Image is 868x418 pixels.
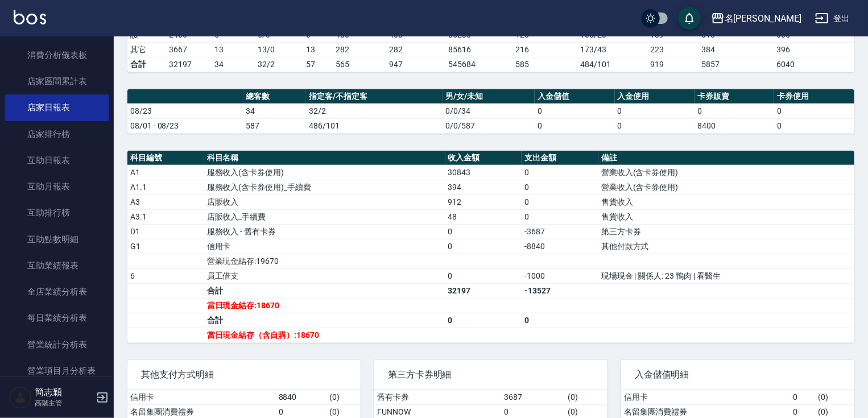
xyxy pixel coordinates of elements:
td: G1 [127,239,204,254]
th: 入金使用 [615,89,695,104]
td: 售貨收入 [598,209,854,224]
td: 32197 [166,57,212,72]
td: 信用卡 [621,390,791,405]
td: 0 [445,224,522,239]
td: 合計 [204,313,445,328]
td: 當日現金結存:18670 [204,298,445,313]
td: 216 [512,42,577,57]
td: 信用卡 [204,239,445,254]
td: 282 [386,42,445,57]
td: D1 [127,224,204,239]
td: 0/0/34 [443,104,535,118]
th: 總客數 [243,89,307,104]
span: 入金儲值明細 [635,369,841,380]
td: 0 [535,104,614,118]
td: ( 0 ) [816,390,854,405]
td: 0 [445,268,522,283]
td: 34 [243,104,307,118]
th: 支出金額 [522,151,598,165]
a: 營業項目月分析表 [5,358,109,384]
th: 卡券販賣 [695,89,774,104]
td: 8400 [695,118,774,133]
td: 合計 [204,283,445,298]
a: 店家區間累計表 [5,68,109,94]
td: 0 [445,239,522,254]
td: 0 [522,165,598,180]
td: 現場現金 | 關係人: 23 鴨肉 | 看醫生 [598,268,854,283]
td: 3687 [502,390,565,405]
td: 912 [445,194,522,209]
td: 營業現金結存:19670 [204,254,445,268]
a: 每日業績分析表 [5,305,109,331]
a: 營業統計分析表 [5,332,109,358]
td: 5857 [698,57,774,72]
td: 舊有卡券 [374,390,502,405]
td: 0 [615,104,695,118]
td: 13 [303,42,333,57]
td: 營業收入(含卡券使用) [598,165,854,180]
td: 3667 [166,42,212,57]
td: 營業收入(含卡券使用) [598,180,854,194]
td: 第三方卡券 [598,224,854,239]
a: 全店業績分析表 [5,279,109,305]
th: 指定客/不指定客 [306,89,443,104]
td: 13 [212,42,255,57]
td: 394 [445,180,522,194]
td: 0/0/587 [443,118,535,133]
td: 919 [647,57,698,72]
td: 員工借支 [204,268,445,283]
td: 396 [774,42,854,57]
td: 585 [512,57,577,72]
img: Logo [14,10,46,24]
td: 6 [127,268,204,283]
td: -1000 [522,268,598,283]
span: 其他支付方式明細 [141,369,347,380]
td: 08/23 [127,104,243,118]
th: 卡券使用 [774,89,854,104]
td: 8840 [276,390,327,405]
img: Person [9,386,32,409]
td: 0 [774,118,854,133]
td: -13527 [522,283,598,298]
a: 店家日報表 [5,94,109,121]
td: 0 [535,118,614,133]
button: 登出 [811,8,854,29]
td: A1 [127,165,204,180]
td: 0 [695,104,774,118]
td: 48 [445,209,522,224]
a: 互助日報表 [5,147,109,173]
td: 30843 [445,165,522,180]
td: 85616 [445,42,512,57]
td: 服務收入(含卡券使用) [204,165,445,180]
td: 店販收入_手續費 [204,209,445,224]
td: A3 [127,194,204,209]
a: 互助點數明細 [5,226,109,253]
td: 32197 [445,283,522,298]
button: save [678,7,701,30]
table: a dense table [127,151,854,343]
td: 32/2 [255,57,303,72]
td: 合計 [127,57,166,72]
td: ( 0 ) [565,390,607,405]
p: 高階主管 [35,398,93,408]
td: -3687 [522,224,598,239]
td: 13 / 0 [255,42,303,57]
td: 服務收入(含卡券使用)_手續費 [204,180,445,194]
td: 0 [791,390,816,405]
div: 名[PERSON_NAME] [725,11,801,26]
td: A1.1 [127,180,204,194]
td: 店販收入 [204,194,445,209]
td: 服務收入 - 舊有卡券 [204,224,445,239]
td: 32/2 [306,104,443,118]
td: 0 [522,209,598,224]
th: 科目名稱 [204,151,445,165]
span: 第三方卡券明細 [388,369,594,380]
td: 223 [647,42,698,57]
td: 其他付款方式 [598,239,854,254]
td: 當日現金結存（含自購）:18670 [204,328,445,342]
a: 互助排行榜 [5,200,109,226]
td: 384 [698,42,774,57]
td: 173 / 43 [577,42,647,57]
th: 科目編號 [127,151,204,165]
h5: 簡志穎 [35,387,93,398]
